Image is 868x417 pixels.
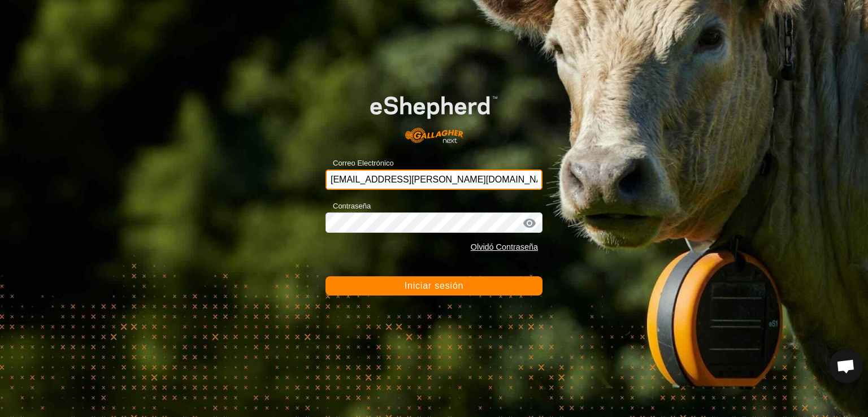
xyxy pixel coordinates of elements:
img: Logotipo de eShepherd [347,78,520,152]
a: Olvidó Contraseña [471,242,538,251]
button: Iniciar sesión [325,276,542,296]
font: Contraseña [333,202,371,210]
a: Chat abierto [829,349,863,383]
input: Correo Electrónico [325,170,542,190]
font: Correo Electrónico [333,159,394,167]
font: Iniciar sesión [405,281,464,290]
